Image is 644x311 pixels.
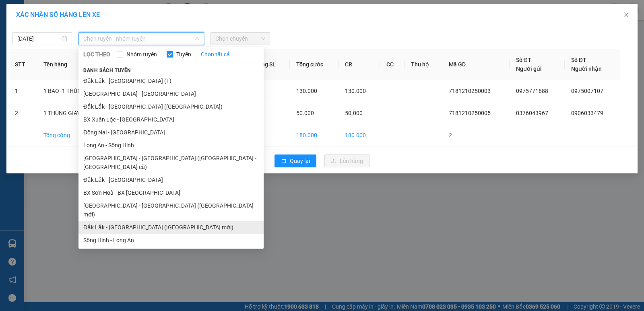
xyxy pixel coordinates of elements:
[516,57,531,63] span: Số ĐT
[339,124,380,146] td: 180.000
[339,49,380,80] th: CR
[571,57,586,63] span: Số ĐT
[275,154,316,167] button: rollbackQuay lại
[7,26,63,37] div: 0376043967
[78,67,136,74] span: Danh sách tuyến
[380,49,405,80] th: CC
[78,186,264,199] li: BX Sơn Hoà - BX [GEOGRAPHIC_DATA]
[345,110,363,116] span: 50.000
[516,110,548,116] span: 0376043967
[201,50,230,59] a: Chọn tất cả
[296,88,317,94] span: 130.000
[8,102,37,124] td: 2
[442,49,509,80] th: Mã GD
[516,66,542,72] span: Người gửi
[173,50,194,59] span: Tuyến
[78,152,264,173] li: [GEOGRAPHIC_DATA] - [GEOGRAPHIC_DATA] ([GEOGRAPHIC_DATA] - [GEOGRAPHIC_DATA] cũ)
[78,87,264,100] li: [GEOGRAPHIC_DATA] - [GEOGRAPHIC_DATA]
[516,88,548,94] span: 0975771688
[7,8,19,16] span: Gửi:
[296,110,314,116] span: 50.000
[249,124,290,146] td: 2
[78,126,264,139] li: Đồng Nai - [GEOGRAPHIC_DATA]
[83,33,199,45] span: Chọn tuyến - nhóm tuyến
[78,221,264,234] li: Đắk Lắk - [GEOGRAPHIC_DATA] ([GEOGRAPHIC_DATA] mới)
[78,234,264,247] li: Sông Hinh - Long An
[623,12,630,18] span: close
[249,49,290,80] th: Tổng SL
[69,8,88,16] span: Nhận:
[615,4,638,27] button: Close
[69,7,125,26] div: Bến xe Miền Đông
[78,199,264,221] li: [GEOGRAPHIC_DATA] - [GEOGRAPHIC_DATA] ([GEOGRAPHIC_DATA] mới)
[449,88,491,94] span: 7181210250003
[442,124,509,146] td: 2
[17,34,60,43] input: 12/10/2025
[7,57,125,77] div: Tên hàng: 1 THÙNG GIẤY ( : 1 )
[571,88,603,94] span: 0975007107
[195,36,200,41] span: down
[123,50,160,59] span: Nhóm tuyến
[405,49,442,80] th: Thu hộ
[8,49,37,80] th: STT
[16,11,100,19] span: XÁC NHẬN SỐ HÀNG LÊN XE
[571,66,602,72] span: Người nhận
[8,80,37,102] td: 1
[37,49,104,80] th: Tên hàng
[37,102,104,124] td: 1 THÙNG GIẤY
[571,110,603,116] span: 0906033479
[6,43,19,51] span: CR :
[290,157,310,165] span: Quay lại
[69,26,125,37] div: 0906033479
[449,110,491,116] span: 7181210250005
[78,100,264,113] li: Đắk Lắk - [GEOGRAPHIC_DATA] ([GEOGRAPHIC_DATA])
[7,7,63,26] div: VP Nông Trường 718
[83,50,110,59] span: LỌC THEO
[78,113,264,126] li: BX Xuân Lộc - [GEOGRAPHIC_DATA]
[215,33,265,45] span: Chọn chuyến
[290,49,339,80] th: Tổng cước
[78,139,264,152] li: Long An - Sông Hinh
[37,80,104,102] td: 1 BAO -1 THÙNG
[281,158,287,165] span: rollback
[37,124,104,146] td: Tổng cộng
[345,88,366,94] span: 130.000
[324,154,369,167] button: uploadLên hàng
[78,74,264,87] li: Đắk Lắk - [GEOGRAPHIC_DATA] (T)
[78,173,264,186] li: Đắk Lắk - [GEOGRAPHIC_DATA]
[6,42,64,52] div: 50.000
[290,124,339,146] td: 180.000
